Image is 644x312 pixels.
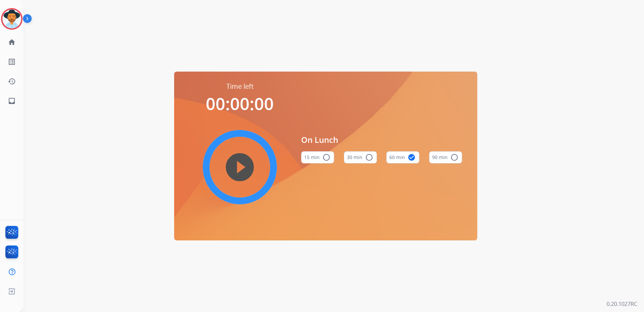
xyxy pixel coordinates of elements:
mat-icon: inbox [8,97,16,105]
mat-icon: radio_button_unchecked [322,153,330,161]
span: On Lunch [301,134,462,146]
button: 90 min [429,151,462,163]
mat-icon: play_circle_filled [236,163,244,171]
button: 60 min [386,151,419,163]
span: Time left [226,82,254,91]
mat-icon: check_circle [408,153,416,161]
mat-icon: list_alt [8,58,16,66]
mat-icon: history [8,77,16,85]
button: 30 min [344,151,377,163]
mat-icon: radio_button_unchecked [365,153,373,161]
span: 00:00:00 [206,92,274,115]
img: avatar [2,9,21,28]
button: 15 min [301,151,334,163]
mat-icon: radio_button_unchecked [450,153,458,161]
p: 0.20.1027RC [607,300,637,308]
mat-icon: home [8,38,16,46]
